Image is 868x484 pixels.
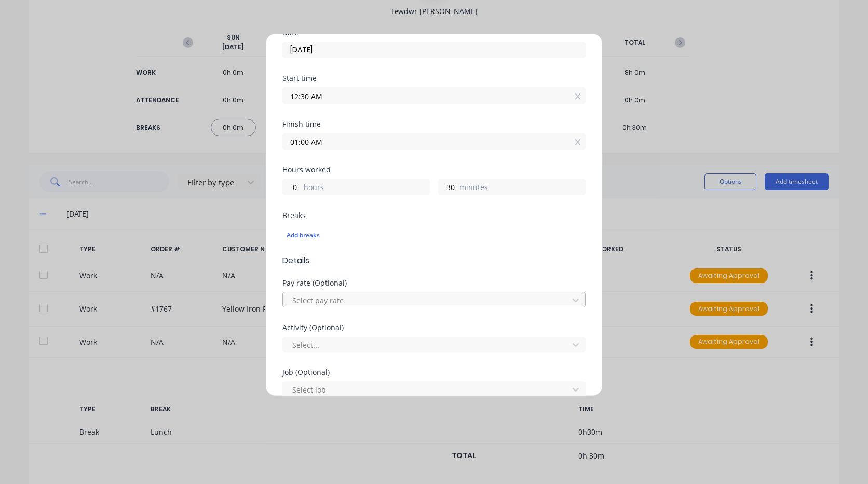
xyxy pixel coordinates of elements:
[282,279,586,287] div: Pay rate (Optional)
[287,228,581,242] div: Add breaks
[282,324,586,331] div: Activity (Optional)
[282,120,586,128] div: Finish time
[282,29,586,36] div: Date
[283,179,301,195] input: 0
[459,182,585,195] label: minutes
[282,166,586,173] div: Hours worked
[282,212,586,219] div: Breaks
[282,75,586,82] div: Start time
[439,179,457,195] input: 0
[304,182,429,195] label: hours
[282,369,586,376] div: Job (Optional)
[282,254,586,267] span: Details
